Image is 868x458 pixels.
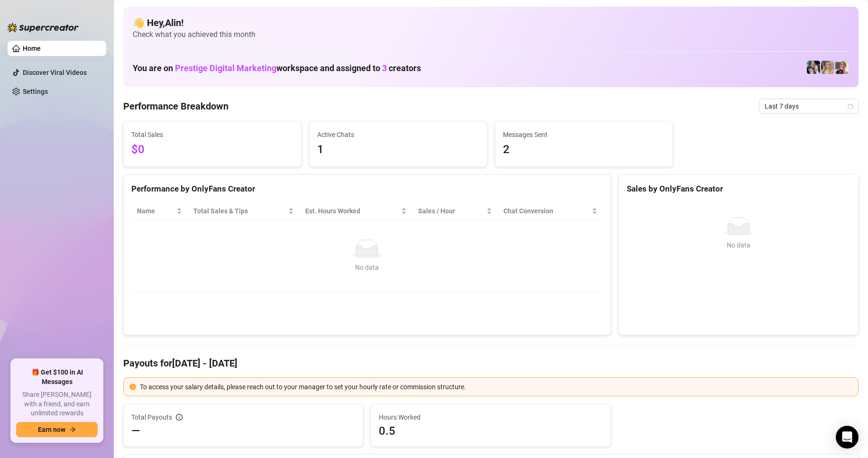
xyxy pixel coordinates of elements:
[821,61,834,74] img: Enya
[123,100,228,113] h4: Performance Breakdown
[131,423,140,439] span: —
[193,206,286,216] span: Total Sales & Tips
[133,16,849,29] h4: 👋 Hey, Alin !
[176,414,183,421] span: info-circle
[317,129,479,140] span: Active Chats
[379,423,603,439] span: 0.5
[23,69,87,76] a: Discover Viral Videos
[131,202,188,220] th: Name
[133,63,421,73] h1: You are on workspace and assigned to creators
[188,202,300,220] th: Total Sales & Tips
[807,61,820,74] img: Emma
[131,412,172,422] span: Total Payouts
[131,129,293,140] span: Total Sales
[123,357,859,370] h4: Payouts for [DATE] - [DATE]
[503,141,665,159] span: 2
[836,426,859,449] div: Open Intercom Messenger
[131,183,603,195] div: Performance by OnlyFans Creator
[16,368,98,386] span: 🎁 Get $100 in AI Messages
[131,141,293,159] span: $0
[175,63,276,73] span: Prestige Digital Marketing
[140,382,852,392] div: To access your salary details, please reach out to your manager to set your hourly rate or commis...
[498,202,603,220] th: Chat Conversion
[8,23,79,32] img: logo-BBDzfeDw.svg
[765,99,853,113] span: Last 7 days
[23,88,48,95] a: Settings
[317,141,479,159] span: 1
[305,206,399,216] div: Est. Hours Worked
[503,129,665,140] span: Messages Sent
[133,29,849,40] span: Check what you achieved this month
[848,103,853,109] span: calendar
[627,183,850,195] div: Sales by OnlyFans Creator
[129,384,136,390] span: exclamation-circle
[16,422,98,437] button: Earn nowarrow-right
[412,202,498,220] th: Sales / Hour
[69,426,76,433] span: arrow-right
[141,262,594,273] div: No data
[16,390,98,418] span: Share [PERSON_NAME] with a friend, and earn unlimited rewards
[382,63,387,73] span: 3
[418,206,484,216] span: Sales / Hour
[38,426,65,433] span: Earn now
[835,61,849,74] img: dev!!
[137,206,174,216] span: Name
[23,45,41,52] a: Home
[503,206,589,216] span: Chat Conversion
[630,240,847,250] div: No data
[379,412,603,422] span: Hours Worked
